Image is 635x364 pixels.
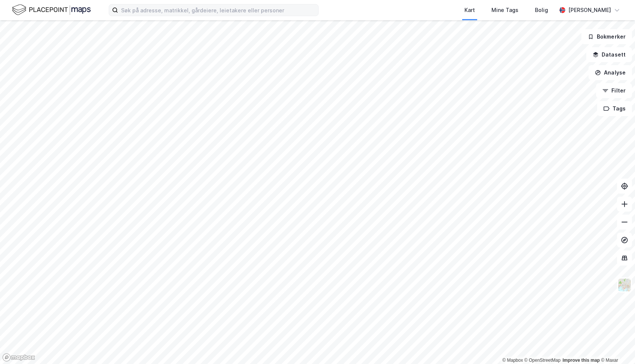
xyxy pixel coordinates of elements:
img: Z [617,278,632,292]
button: Tags [597,101,632,116]
a: Mapbox homepage [2,353,35,362]
button: Analyse [589,65,632,80]
div: Kontrollprogram for chat [598,328,635,364]
button: Bokmerker [581,29,632,44]
a: OpenStreetMap [524,358,561,363]
input: Søk på adresse, matrikkel, gårdeiere, leietakere eller personer [118,4,318,16]
div: [PERSON_NAME] [568,6,611,15]
div: Bolig [535,6,548,15]
div: Mine Tags [491,6,518,15]
a: Mapbox [502,358,523,363]
iframe: Chat Widget [598,328,635,364]
button: Filter [596,83,632,98]
button: Datasett [586,47,632,62]
img: logo.f888ab2527a4732fd821a326f86c7f29.svg [12,3,91,16]
a: Improve this map [563,358,600,363]
div: Kart [464,6,475,15]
